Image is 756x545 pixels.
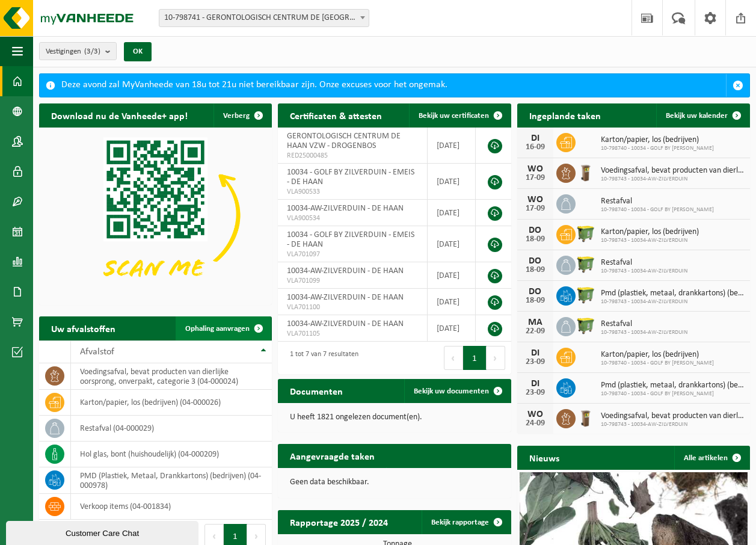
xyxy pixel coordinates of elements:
[523,410,547,419] div: WO
[601,381,744,390] span: Pmd (plastiek, metaal, drankkartons) (bedrijven)
[287,293,404,302] span: 10034-AW-ZILVERDUIN - DE HAAN
[414,387,489,395] span: Bekijk uw documenten
[523,205,547,213] div: 17-09
[523,287,547,297] div: DO
[576,285,596,305] img: WB-1100-HPE-GN-50
[523,134,547,143] div: DI
[601,421,744,428] span: 10-798743 - 10034-AW-ZILVERDUIN
[422,510,510,534] a: Bekijk rapportage
[487,346,505,370] button: Next
[576,407,596,428] img: WB-0140-HPE-BN-01
[601,227,699,237] span: Karton/papier, los (bedrijven)
[601,319,687,329] span: Restafval
[523,195,547,205] div: WO
[46,43,100,61] span: Vestigingen
[71,467,272,494] td: PMD (Plastiek, Metaal, Drankkartons) (bedrijven) (04-000978)
[287,168,414,186] span: 10034 - GOLF BY ZILVERDUIN - EMEIS - DE HAAN
[278,510,400,534] h2: Rapportage 2025 / 2024
[185,325,250,333] span: Ophaling aanvragen
[601,360,714,367] span: 10-798740 - 10034 - GOLF BY [PERSON_NAME]
[523,143,547,152] div: 16-09
[523,297,547,305] div: 18-09
[523,389,547,397] div: 23-09
[601,145,714,152] span: 10-798740 - 10034 - GOLF BY [PERSON_NAME]
[428,315,475,342] td: [DATE]
[290,413,499,422] p: U heeft 1821 ongelezen document(en).
[287,214,418,223] span: VLA900534
[124,42,152,61] button: OK
[523,327,547,336] div: 22-09
[428,200,475,226] td: [DATE]
[84,48,100,55] count: (3/3)
[523,348,547,358] div: DI
[656,103,749,128] a: Bekijk uw kalender
[428,262,475,289] td: [DATE]
[601,166,744,176] span: Voedingsafval, bevat producten van dierlijke oorsprong, onverpakt, categorie 3
[290,478,499,487] p: Geen data beschikbaar.
[523,379,547,389] div: DI
[278,379,355,402] h2: Documenten
[61,74,726,97] div: Deze avond zal MyVanheede van 18u tot 21u niet bereikbaar zijn. Onze excuses voor het ongemak.
[601,237,699,244] span: 10-798743 - 10034-AW-ZILVERDUIN
[287,230,414,249] span: 10034 - GOLF BY ZILVERDUIN - EMEIS - DE HAAN
[39,128,272,303] img: Download de VHEPlus App
[287,250,418,259] span: VLA701097
[601,206,714,214] span: 10-798740 - 10034 - GOLF BY [PERSON_NAME]
[428,164,475,200] td: [DATE]
[576,223,596,244] img: WB-1100-HPE-GN-50
[39,316,128,340] h2: Uw afvalstoffen
[176,316,271,340] a: Ophaling aanvragen
[576,315,596,336] img: WB-1100-HPE-GN-50
[523,256,547,266] div: DO
[601,329,687,336] span: 10-798743 - 10034-AW-ZILVERDUIN
[287,204,404,213] span: 10034-AW-ZILVERDUIN - DE HAAN
[404,379,510,403] a: Bekijk uw documenten
[287,303,418,312] span: VLA701100
[601,289,744,298] span: Pmd (plastiek, metaal, drankkartons) (bedrijven)
[428,128,475,164] td: [DATE]
[523,235,547,244] div: 18-09
[71,442,272,467] td: hol glas, bont (huishoudelijk) (04-000209)
[80,347,114,357] span: Afvalstof
[601,298,744,306] span: 10-798743 - 10034-AW-ZILVERDUIN
[287,266,404,276] span: 10034-AW-ZILVERDUIN - DE HAAN
[419,112,489,120] span: Bekijk uw certificaten
[409,103,510,128] a: Bekijk uw certificaten
[523,318,547,327] div: MA
[601,176,744,183] span: 10-798743 - 10034-AW-ZILVERDUIN
[576,254,596,274] img: WB-1100-HPE-GN-50
[601,411,744,421] span: Voedingsafval, bevat producten van dierlijke oorsprong, onverpakt, categorie 3
[428,226,475,262] td: [DATE]
[601,258,687,268] span: Restafval
[278,444,387,467] h2: Aangevraagde taken
[287,132,401,150] span: GERONTOLOGISCH CENTRUM DE HAAN VZW - DROGENBOS
[287,187,418,197] span: VLA900533
[601,197,714,206] span: Restafval
[666,112,728,120] span: Bekijk uw kalender
[287,319,404,328] span: 10034-AW-ZILVERDUIN - DE HAAN
[523,419,547,428] div: 24-09
[523,358,547,366] div: 23-09
[463,346,487,370] button: 1
[71,494,272,520] td: verkoop items (04-001834)
[674,446,749,470] a: Alle artikelen
[428,289,475,315] td: [DATE]
[6,519,201,545] iframe: chat widget
[284,345,358,371] div: 1 tot 7 van 7 resultaten
[601,390,744,398] span: 10-798740 - 10034 - GOLF BY [PERSON_NAME]
[71,416,272,442] td: restafval (04-000029)
[601,350,714,360] span: Karton/papier, los (bedrijven)
[278,103,394,127] h2: Certificaten & attesten
[601,268,687,275] span: 10-798743 - 10034-AW-ZILVERDUIN
[39,42,117,60] button: Vestigingen(3/3)
[223,112,250,120] span: Verberg
[444,346,463,370] button: Previous
[523,164,547,174] div: WO
[287,329,418,339] span: VLA701105
[287,151,418,161] span: RED25000485
[159,9,369,27] span: 10-798741 - GERONTOLOGISCH CENTRUM DE HAAN VZW - DROGENBOS
[523,174,547,182] div: 17-09
[287,276,418,286] span: VLA701099
[523,226,547,235] div: DO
